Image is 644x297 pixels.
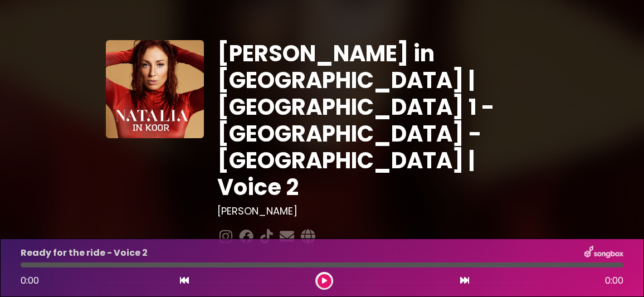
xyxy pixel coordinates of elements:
span: 0:00 [21,274,39,287]
img: YTVS25JmS9CLUqXqkEhs [106,40,204,138]
h3: [PERSON_NAME] [217,205,538,217]
img: songbox-logo-white.png [584,246,623,260]
span: 0:00 [605,274,623,288]
p: Ready for the ride - Voice 2 [21,246,148,260]
h1: [PERSON_NAME] in [GEOGRAPHIC_DATA] | [GEOGRAPHIC_DATA] 1 - [GEOGRAPHIC_DATA] - [GEOGRAPHIC_DATA] ... [217,40,538,201]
